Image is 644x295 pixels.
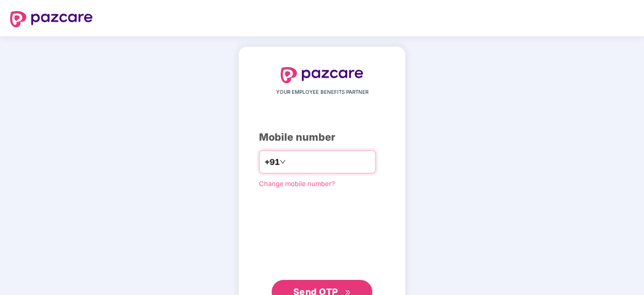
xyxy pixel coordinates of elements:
div: Mobile number [259,130,385,145]
img: logo [10,11,93,27]
span: +91 [265,156,280,168]
span: down [280,159,286,165]
img: logo [281,67,363,83]
a: Change mobile number? [259,180,335,188]
span: YOUR EMPLOYEE BENEFITS PARTNER [276,88,368,96]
